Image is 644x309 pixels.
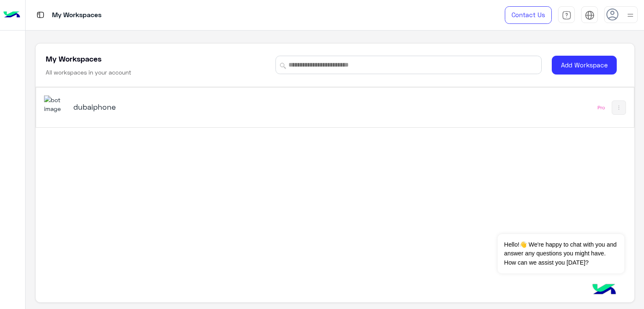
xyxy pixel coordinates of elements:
[589,276,619,305] img: hulul-logo.png
[505,6,552,24] a: Contact Us
[558,6,575,24] a: tab
[3,6,20,24] img: Logo
[46,68,131,77] h6: All workspaces in your account
[46,54,101,64] h5: My Workspaces
[585,10,595,20] img: tab
[552,56,617,75] button: Add Workspace
[625,10,636,21] img: profile
[498,234,624,273] span: Hello!👋 We're happy to chat with you and answer any questions you might have. How can we assist y...
[562,10,571,20] img: tab
[597,104,605,111] div: Pro
[73,102,283,112] h5: dubaiphone
[35,10,46,20] img: tab
[52,10,101,21] p: My Workspaces
[44,95,67,113] img: 1403182699927242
